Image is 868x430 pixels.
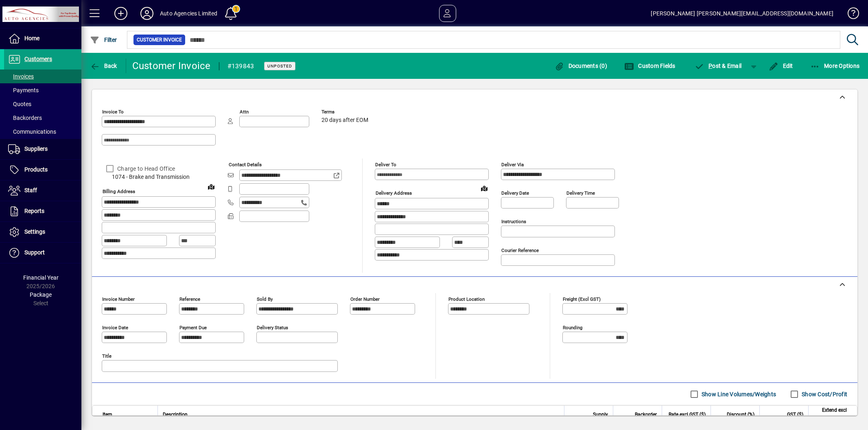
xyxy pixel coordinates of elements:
[375,162,396,167] mat-label: Deliver To
[30,291,52,298] span: Package
[708,63,712,69] span: P
[137,36,182,44] span: Customer Invoice
[24,56,52,62] span: Customers
[787,410,803,419] span: GST ($)
[160,7,218,20] div: Auto Agencies Limited
[501,219,526,224] mat-label: Instructions
[132,59,211,72] div: Customer Invoice
[8,87,39,93] span: Payments
[163,410,188,419] span: Description
[624,63,676,69] span: Custom Fields
[813,406,847,423] span: Extend excl GST ($)
[4,139,81,159] a: Suppliers
[24,187,37,193] span: Staff
[4,180,81,201] a: Staff
[240,109,249,115] mat-label: Attn
[800,390,847,398] label: Show Cost/Profit
[23,274,59,281] span: Financial Year
[257,325,288,330] mat-label: Delivery status
[563,325,582,330] mat-label: Rounding
[24,249,45,256] span: Support
[651,7,833,20] div: [PERSON_NAME] [PERSON_NAME][EMAIL_ADDRESS][DOMAIN_NAME]
[90,63,117,69] span: Back
[102,109,124,115] mat-label: Invoice To
[4,111,81,125] a: Backorders
[81,59,126,73] app-page-header-button: Back
[134,6,160,21] button: Profile
[257,296,273,302] mat-label: Sold by
[4,28,81,49] a: Home
[102,296,135,302] mat-label: Invoice number
[669,410,706,419] span: Rate excl GST ($)
[24,35,39,41] span: Home
[566,190,595,196] mat-label: Delivery time
[24,146,48,152] span: Suppliers
[321,117,368,124] span: 20 days after EOM
[4,83,81,97] a: Payments
[593,410,608,419] span: Supply
[4,160,81,180] a: Products
[727,410,754,419] span: Discount (%)
[554,63,607,69] span: Documents (0)
[4,222,81,242] a: Settings
[179,296,200,302] mat-label: Reference
[88,59,119,73] button: Back
[90,37,117,43] span: Filter
[501,248,539,253] mat-label: Courier Reference
[227,60,254,73] div: #139843
[103,410,112,419] span: Item
[448,296,485,302] mat-label: Product location
[700,390,776,398] label: Show Line Volumes/Weights
[478,182,491,195] a: View on map
[767,59,795,73] button: Edit
[501,190,529,196] mat-label: Delivery date
[4,243,81,263] a: Support
[4,69,81,83] a: Invoices
[267,63,292,69] span: Unposted
[563,296,601,302] mat-label: Freight (excl GST)
[88,33,119,47] button: Filter
[635,410,657,419] span: Backorder
[691,59,746,73] button: Post & Email
[8,101,31,107] span: Quotes
[501,162,524,167] mat-label: Deliver via
[350,296,380,302] mat-label: Order number
[810,63,860,69] span: More Options
[4,97,81,111] a: Quotes
[108,6,134,21] button: Add
[205,180,218,193] a: View on map
[8,73,34,80] span: Invoices
[102,353,112,359] mat-label: Title
[321,109,370,115] span: Terms
[8,128,56,135] span: Communications
[102,173,216,181] span: 1074 - Brake and Transmission
[695,63,742,69] span: ost & Email
[8,115,42,121] span: Backorders
[24,228,45,235] span: Settings
[622,59,678,73] button: Custom Fields
[808,59,862,73] button: More Options
[4,201,81,222] a: Reports
[24,208,44,214] span: Reports
[769,63,793,69] span: Edit
[102,325,128,330] mat-label: Invoice date
[842,2,858,28] a: Knowledge Base
[552,59,609,73] button: Documents (0)
[24,166,48,173] span: Products
[4,125,81,139] a: Communications
[179,325,207,330] mat-label: Payment due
